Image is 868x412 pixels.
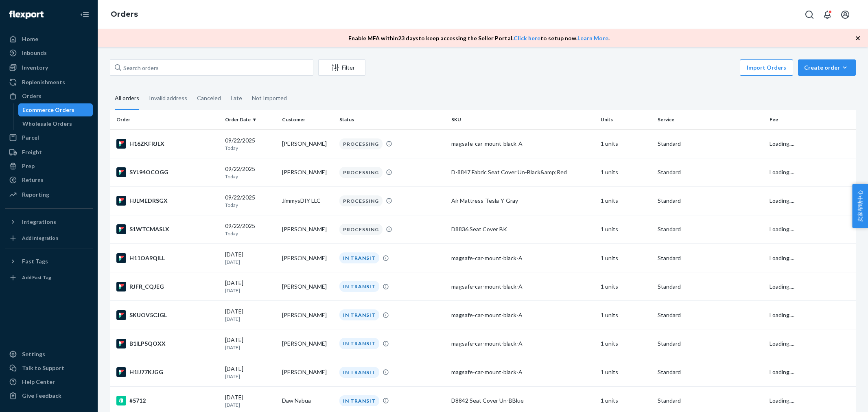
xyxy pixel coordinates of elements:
td: Loading.... [766,272,856,301]
div: H16ZKFRJLX [116,139,219,149]
a: Inbounds [5,46,93,59]
div: PROCESSING [339,224,383,235]
div: IN TRANSIT [339,338,379,349]
button: Filter [318,59,365,76]
a: Reporting [5,188,93,201]
th: Status [336,110,448,129]
div: Inventory [22,64,48,72]
div: Canceled [197,88,221,109]
input: Search orders [110,59,313,76]
div: magsafe-car-mount-black-A [451,254,594,262]
img: Flexport logo [9,11,44,19]
td: 1 units [597,186,655,215]
td: 1 units [597,129,655,158]
td: [PERSON_NAME] [279,301,336,329]
td: Loading.... [766,358,856,386]
div: IN TRANSIT [339,395,379,406]
a: Ecommerce Orders [18,103,93,116]
a: Wholesale Orders [18,117,93,130]
button: Import Orders [740,59,793,76]
p: Today [225,202,276,208]
div: All orders [115,88,139,110]
div: Air Mattress-Tesla-Y-Gray [451,197,594,205]
div: SYL94OCOGG [116,167,219,177]
div: Reporting [22,191,49,199]
div: [DATE] [225,336,276,351]
a: Returns [5,173,93,186]
div: magsafe-car-mount-black-A [451,368,594,376]
div: H11OA9QILL [116,253,219,263]
p: [DATE] [225,259,276,265]
a: Home [5,33,93,46]
div: [DATE] [225,279,276,294]
td: [PERSON_NAME] [279,158,336,186]
td: [PERSON_NAME] [279,329,336,358]
div: D8836 Seat Cover BK [451,225,594,233]
div: IN TRANSIT [339,367,379,378]
a: Help Center [5,375,93,388]
div: D8842 Seat Cover Un-BBlue [451,397,594,405]
td: [PERSON_NAME] [279,358,336,386]
div: Parcel [22,134,39,142]
td: Loading.... [766,158,856,186]
div: [DATE] [225,307,276,322]
a: Parcel [5,131,93,144]
div: Returns [22,176,44,184]
a: Settings [5,348,93,361]
button: Create order [798,59,856,76]
button: Fast Tags [5,255,93,268]
div: Home [22,35,38,43]
div: Not Imported [252,88,287,109]
div: magsafe-car-mount-black-A [451,140,594,148]
p: Standard [658,397,763,405]
td: 1 units [597,158,655,186]
span: 卖家帮助中心 [852,184,868,228]
td: 1 units [597,358,655,386]
div: IN TRANSIT [339,252,379,263]
div: B1ILP5QOXX [116,339,219,348]
button: Give Feedback [5,389,93,402]
div: H1IJ77KJGG [116,367,219,377]
div: Create order [804,64,850,72]
p: Standard [658,368,763,376]
td: Loading.... [766,301,856,329]
div: Wholesale Orders [22,120,72,128]
div: 09/22/2025 [225,222,276,237]
div: Add Integration [22,234,58,241]
a: Learn More [577,35,608,42]
a: Click here [514,35,540,42]
div: Replenishments [22,78,65,86]
a: Orders [111,10,138,19]
p: Standard [658,140,763,148]
div: Orders [22,92,42,100]
p: [DATE] [225,401,276,408]
td: 1 units [597,272,655,301]
div: 09/22/2025 [225,165,276,180]
div: Prep [22,162,35,170]
td: Loading.... [766,244,856,272]
td: [PERSON_NAME] [279,272,336,301]
td: 1 units [597,301,655,329]
div: #5712 [116,396,219,405]
p: Today [225,145,276,151]
a: Add Fast Tag [5,271,93,284]
div: magsafe-car-mount-black-A [451,340,594,348]
th: Fee [766,110,856,129]
p: Today [225,230,276,237]
a: Replenishments [5,76,93,89]
div: 09/22/2025 [225,193,276,208]
p: Standard [658,254,763,262]
div: Settings [22,350,45,358]
td: 1 units [597,244,655,272]
p: Today [225,173,276,180]
p: Standard [658,225,763,233]
div: Integrations [22,218,56,226]
div: Help Center [22,378,55,386]
div: Ecommerce Orders [22,106,74,114]
div: [DATE] [225,393,276,408]
button: Open notifications [819,7,835,23]
div: Give Feedback [22,392,61,400]
div: Freight [22,148,42,156]
div: PROCESSING [339,138,383,149]
div: magsafe-car-mount-black-A [451,283,594,291]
